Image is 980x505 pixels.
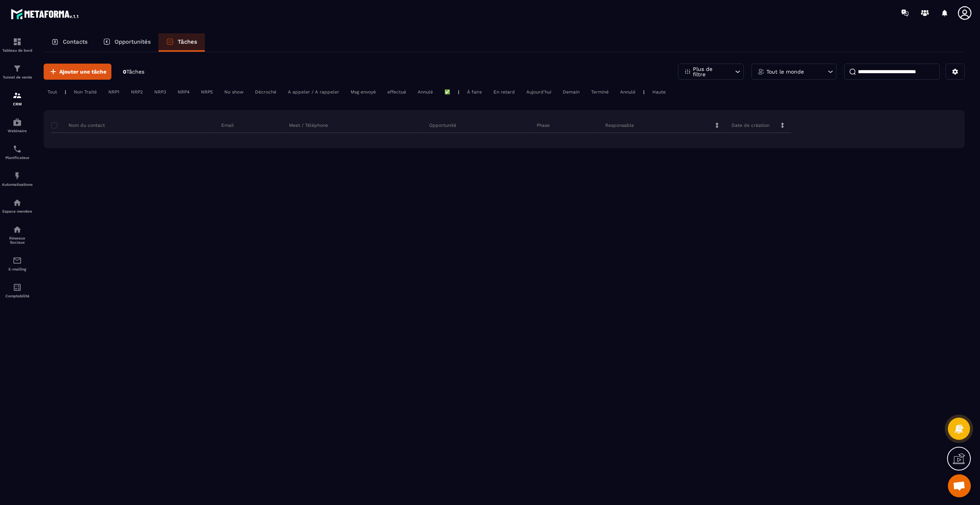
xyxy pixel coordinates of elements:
p: Opportunité [429,122,456,128]
p: Automatisations [2,182,33,187]
img: email [13,256,22,265]
img: scheduler [13,144,22,154]
a: Tâches [158,33,205,52]
div: No show [220,87,247,97]
div: Terminé [587,87,612,97]
a: Contacts [44,33,95,52]
img: accountant [13,283,22,292]
p: Meet / Téléphone [289,122,328,128]
a: formationformationCRM [2,85,33,112]
a: Opportunités [95,33,158,52]
a: schedulerschedulerPlanificateur [2,139,33,166]
div: Annulé [616,87,639,97]
p: Tableau de bord [2,48,33,52]
img: formation [13,64,22,73]
div: A appeler / A rappeler [284,87,343,97]
div: Annulé [414,87,437,97]
p: Planificateur [2,156,33,160]
span: Ajouter une tâche [59,68,106,75]
div: ✅ [441,87,454,97]
img: social-network [13,225,22,234]
p: | [458,89,459,95]
a: automationsautomationsAutomatisations [2,166,33,192]
div: Msg envoyé [347,87,380,97]
p: Contacts [63,38,88,45]
a: formationformationTableau de bord [2,31,33,58]
div: NRP5 [197,87,217,97]
p: Réseaux Sociaux [2,236,33,244]
div: NRP2 [127,87,147,97]
img: formation [13,37,22,46]
a: accountantaccountantComptabilité [2,277,33,304]
img: logo [11,7,80,21]
div: NRP1 [105,87,123,97]
div: À faire [463,87,486,97]
p: Nom du contact [53,122,105,128]
p: 0 [123,68,144,75]
div: En retard [490,87,519,97]
p: | [643,89,645,95]
p: Webinaire [2,129,33,133]
a: social-networksocial-networkRéseaux Sociaux [2,219,33,250]
div: Tout [44,87,61,97]
img: automations [13,198,22,207]
p: Opportunités [114,38,151,45]
div: Demain [559,87,583,97]
div: effectué [384,87,410,97]
div: NRP4 [174,87,193,97]
p: Tout le monde [766,69,804,74]
p: Tâches [178,38,197,45]
span: Tâches [126,69,144,75]
p: CRM [2,102,33,106]
div: Non Traité [70,87,101,97]
p: Email [221,122,234,128]
img: formation [13,91,22,100]
a: emailemailE-mailing [2,250,33,277]
p: Phase [537,122,550,128]
p: Responsable [605,122,634,128]
p: | [65,89,66,95]
div: NRP3 [150,87,170,97]
p: Date de création [732,122,769,128]
a: Open chat [948,474,971,497]
p: Comptabilité [2,294,33,298]
a: automationsautomationsEspace membre [2,192,33,219]
p: E-mailing [2,267,33,271]
div: Haute [648,87,670,97]
img: automations [13,118,22,127]
a: formationformationTunnel de vente [2,58,33,85]
p: Plus de filtre [693,66,727,77]
a: automationsautomationsWebinaire [2,112,33,139]
div: Aujourd'hui [523,87,555,97]
button: Ajouter une tâche [44,64,111,80]
div: Décroché [251,87,280,97]
p: Espace membre [2,209,33,213]
p: Tunnel de vente [2,75,33,79]
img: automations [13,171,22,180]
